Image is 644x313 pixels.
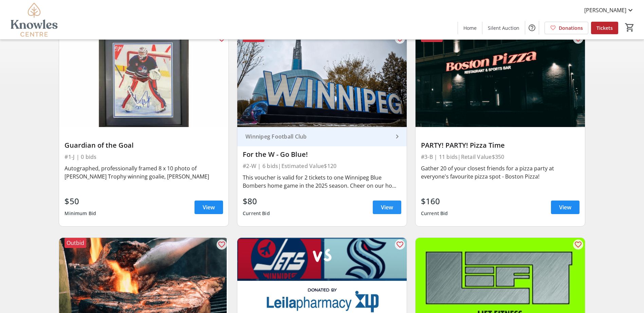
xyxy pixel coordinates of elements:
img: PARTY! PARTY! Pizza Time [416,32,585,127]
span: View [381,203,393,211]
button: Help [525,21,539,35]
span: View [203,203,215,211]
span: View [559,203,571,211]
div: $160 [421,195,448,207]
a: Silent Auction [482,22,525,34]
div: Current Bid [421,207,448,220]
div: Guardian of the Goal [65,141,223,149]
div: Winnipeg Football Club [243,133,393,140]
div: Gather 20 of your closest friends for a pizza party at everyone's favourite pizza spot - Boston P... [421,164,579,181]
a: View [373,201,401,214]
mat-icon: favorite_outline [396,241,404,249]
div: #1-J | 0 bids [65,152,223,162]
div: This voucher is valid for 2 tickets to one Winnipeg Blue Bombers home game in the 2025 season. Ch... [243,173,401,190]
img: For the W - Go Blue! [237,32,407,127]
a: View [551,201,579,214]
mat-icon: favorite_outline [218,241,226,249]
a: Winnipeg Football Club [237,127,407,146]
button: [PERSON_NAME] [579,5,640,16]
div: Current Bid [243,207,270,220]
span: Silent Auction [488,24,519,32]
div: #2-W | 6 bids | Estimated Value $120 [243,161,401,171]
button: Cart [624,21,636,34]
mat-icon: favorite_outline [574,241,582,249]
a: Home [458,22,482,34]
div: PARTY! PARTY! Pizza Time [421,141,579,149]
div: Autographed, professionally framed 8 x 10 photo of [PERSON_NAME] Trophy winning goalie, [PERSON_N... [65,164,223,181]
div: $50 [65,195,96,207]
div: #3-B | 11 bids | Retail Value $350 [421,152,579,162]
mat-icon: keyboard_arrow_right [393,132,401,141]
a: Donations [545,22,588,34]
img: Knowles Centre's Logo [4,3,65,37]
div: For the W - Go Blue! [243,150,401,159]
span: Tickets [596,24,613,32]
div: Outbid [65,238,86,248]
span: [PERSON_NAME] [584,6,626,14]
span: Home [463,24,477,32]
span: Donations [559,24,583,32]
img: Guardian of the Goal [59,32,228,127]
div: Minimum Bid [65,207,96,220]
a: View [195,201,223,214]
a: Tickets [591,22,618,34]
div: $80 [243,195,270,207]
